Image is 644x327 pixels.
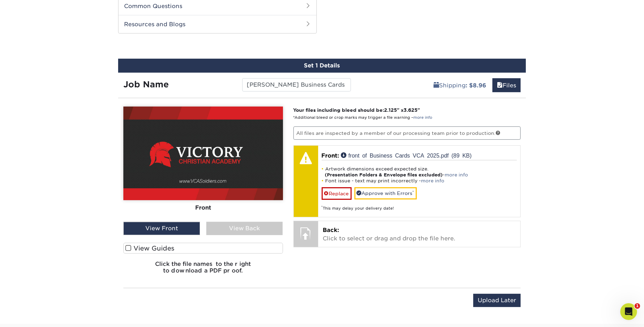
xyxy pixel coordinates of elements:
[123,243,283,254] label: View Guides
[322,178,517,184] li: Font issue - text may print incorrectly -
[123,261,283,279] h6: Click the file names to the right to download a PDF proof.
[421,178,445,183] a: more info
[118,15,316,33] h2: Resources and Blogs
[492,78,521,92] a: Files
[323,226,516,243] p: Click to select or drag and drop the file here.
[341,152,472,158] a: front of Business Cards VCA 2025.pdf (89 KB)
[354,187,417,199] a: Approve with Errors*
[123,79,169,89] strong: Job Name
[322,200,517,211] div: This may delay your delivery date!
[620,303,637,320] iframe: Intercom live chat
[322,187,352,199] a: Replace
[635,303,640,309] span: 1
[322,166,517,178] li: Artwork dimensions exceed expected size. -
[293,107,420,113] strong: Your files including bleed should be: " x "
[323,227,339,233] span: Back:
[325,172,443,177] strong: (Presentation Folders & Envelope files excluded)
[414,115,432,120] a: more info
[497,82,503,89] span: files
[123,200,283,216] div: Front
[445,172,468,177] a: more info
[466,82,486,89] b: : $8.96
[384,107,397,113] span: 2.125
[473,294,521,307] input: Upload Later
[404,107,418,113] span: 3.625
[293,115,432,120] small: *Additional bleed or crop marks may trigger a file warning –
[242,78,351,92] input: Enter a job name
[123,222,200,235] div: View Front
[434,82,439,89] span: shipping
[322,152,339,159] span: Front:
[206,222,283,235] div: View Back
[429,78,491,92] a: Shipping: $8.96
[118,59,526,73] div: Set 1 Details
[293,126,521,140] p: All files are inspected by a member of our processing team prior to production.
